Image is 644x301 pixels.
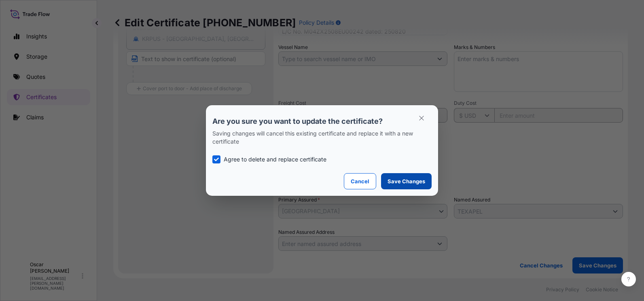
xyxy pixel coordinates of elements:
[351,177,369,185] p: Cancel
[212,117,432,126] p: Are you sure you want to update the certificate?
[381,173,432,189] button: Save Changes
[212,129,432,146] p: Saving changes will cancel this existing certificate and replace it with a new certificate
[388,177,425,185] p: Save Changes
[344,173,376,189] button: Cancel
[224,155,326,163] p: Agree to delete and replace certificate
